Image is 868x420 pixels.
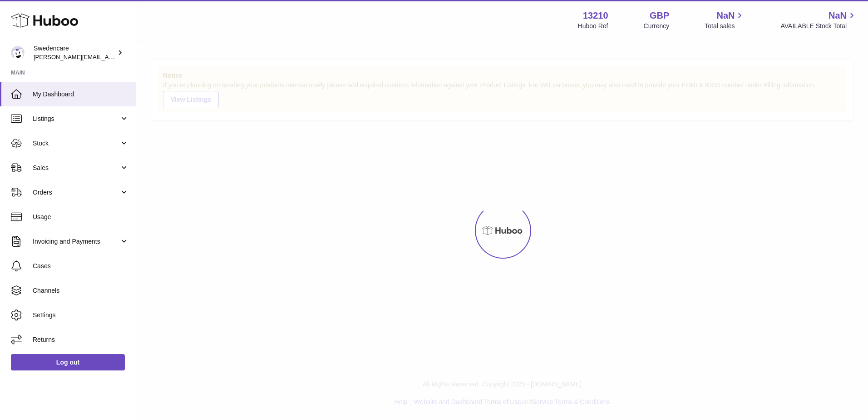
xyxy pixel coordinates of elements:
strong: 13210 [583,10,608,22]
div: Currency [644,22,670,30]
a: NaN Total sales [705,10,745,30]
span: Stock [33,139,119,148]
span: Cases [33,262,129,270]
span: Usage [33,213,129,221]
img: simon.shaw@swedencare.co.uk [11,46,25,60]
span: Settings [33,311,129,320]
span: Channels [33,286,129,295]
span: NaN [716,10,735,22]
span: Sales [33,164,119,172]
a: NaN AVAILABLE Stock Total [780,10,857,30]
span: Total sales [705,22,745,30]
span: AVAILABLE Stock Total [780,22,857,30]
span: Returns [33,335,129,344]
strong: GBP [650,10,669,22]
span: [PERSON_NAME][EMAIL_ADDRESS][PERSON_NAME][DOMAIN_NAME] [34,53,231,60]
div: Huboo Ref [578,22,608,30]
span: Listings [33,115,119,123]
span: My Dashboard [33,90,129,99]
div: Swedencare [34,44,115,61]
a: Log out [11,354,125,370]
span: Invoicing and Payments [33,237,119,246]
span: Orders [33,188,119,197]
span: NaN [829,10,847,22]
